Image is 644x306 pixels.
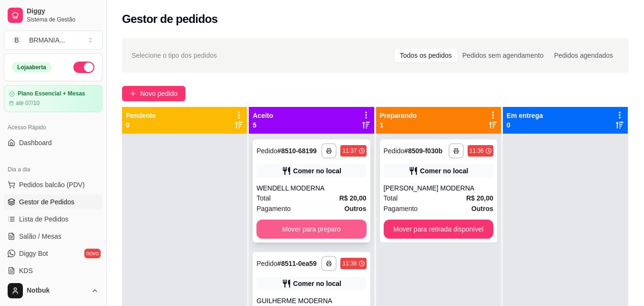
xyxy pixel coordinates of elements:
h2: Gestor de pedidos [122,11,218,27]
div: [PERSON_NAME] MODERNA [384,183,493,193]
span: KDS [19,266,33,275]
button: Pedidos balcão (PDV) [4,177,102,192]
div: Pedidos agendados [549,49,618,62]
strong: R$ 20,00 [339,194,367,202]
p: Preparando [380,111,417,120]
span: Pagamento [384,203,418,214]
span: Novo pedido [140,88,178,99]
strong: # 8509-f030b [404,147,442,155]
div: Comer no local [420,166,468,176]
a: Dashboard [4,135,102,150]
span: B [12,35,21,45]
div: 11:37 [342,147,357,155]
strong: # 8510-68199 [277,147,317,155]
div: GUILHERME MODERNA [256,296,366,306]
div: WENDELL MODERNA [256,183,366,193]
span: Pedido [256,147,277,155]
div: 11:38 [342,260,357,267]
button: Mover para preparo [256,220,366,239]
strong: Outros [345,205,367,212]
span: Diggy [27,7,99,16]
span: Salão / Mesas [19,232,61,241]
article: Plano Essencial + Mesas [18,90,85,97]
p: Pendente [126,111,156,120]
a: Diggy Botnovo [4,246,102,261]
div: BRMANIA ... [29,35,65,45]
span: Diggy Bot [19,249,48,258]
a: KDS [4,263,102,278]
span: Total [384,193,398,203]
div: Comer no local [293,279,341,288]
span: Pedidos balcão (PDV) [19,180,85,190]
p: Aceito [253,111,273,120]
div: Dia a dia [4,162,102,177]
span: Pedido [384,147,405,155]
div: Todos os pedidos [395,49,457,62]
a: DiggySistema de Gestão [4,4,102,27]
button: Alterar Status [73,62,94,73]
button: Mover para retirada disponível [384,220,493,239]
div: Loja aberta [12,62,51,73]
div: Acesso Rápido [4,120,102,135]
span: Gestor de Pedidos [19,197,74,207]
span: Pedido [256,260,277,267]
p: 0 [126,120,156,130]
div: Comer no local [293,166,341,176]
article: até 07/10 [16,99,40,107]
span: Selecione o tipo dos pedidos [132,50,217,61]
p: 5 [253,120,273,130]
a: Gestor de Pedidos [4,194,102,210]
a: Plano Essencial + Mesasaté 07/10 [4,85,102,112]
span: Pagamento [256,203,291,214]
span: Dashboard [19,138,52,148]
span: Notbuk [27,286,87,295]
strong: # 8511-0ea59 [277,260,317,267]
p: Em entrega [507,111,543,120]
span: Sistema de Gestão [27,16,99,23]
strong: Outros [471,205,493,212]
button: Notbuk [4,279,102,302]
button: Select a team [4,31,102,50]
p: 0 [507,120,543,130]
div: 11:36 [470,147,484,155]
a: Salão / Mesas [4,229,102,244]
div: Pedidos sem agendamento [457,49,549,62]
span: Lista de Pedidos [19,214,69,224]
a: Lista de Pedidos [4,211,102,227]
span: Total [256,193,271,203]
button: Novo pedido [122,86,185,101]
span: plus [130,90,136,97]
p: 1 [380,120,417,130]
strong: R$ 20,00 [466,194,493,202]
